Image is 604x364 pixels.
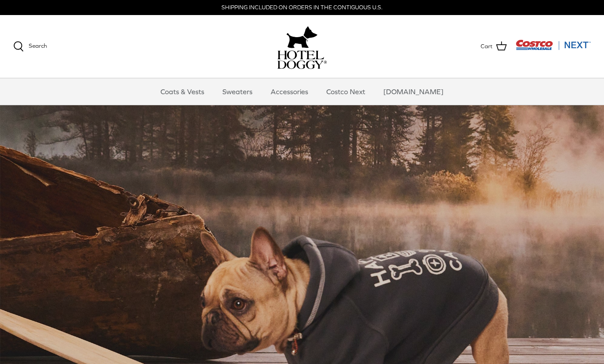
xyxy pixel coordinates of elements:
[153,78,212,105] a: Coats & Vests
[29,42,47,49] span: Search
[318,78,373,105] a: Costco Next
[481,41,507,52] a: Cart
[375,78,451,105] a: [DOMAIN_NAME]
[481,42,493,51] span: Cart
[277,24,327,69] a: hoteldoggy.com hoteldoggycom
[516,45,591,52] a: Visit Costco Next
[277,50,327,69] img: hoteldoggycom
[263,78,316,105] a: Accessories
[516,39,591,50] img: Costco Next
[287,24,317,50] img: hoteldoggy.com
[214,78,260,105] a: Sweaters
[13,41,47,52] a: Search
